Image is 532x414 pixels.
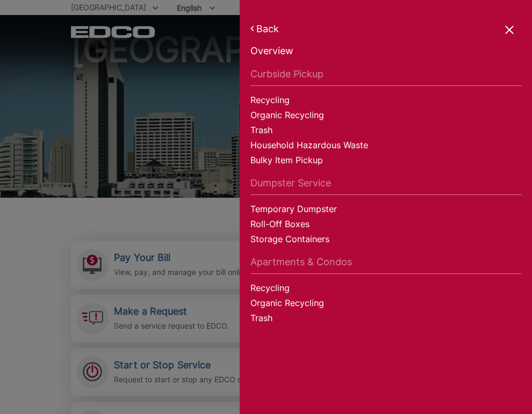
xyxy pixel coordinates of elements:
[250,23,522,34] a: Back
[250,312,522,327] a: Trash
[250,177,522,195] a: Dumpster Service
[250,256,522,274] a: Apartments & Condos
[250,94,522,109] a: Recycling
[250,233,522,248] a: Storage Containers
[250,109,522,124] a: Organic Recycling
[250,154,522,169] a: Bulky Item Pickup
[250,45,522,60] a: Overview
[250,297,522,312] a: Organic Recycling
[250,124,522,139] a: Trash
[250,282,522,297] a: Recycling
[250,68,522,86] a: Curbside Pickup
[250,203,522,218] a: Temporary Dumpster
[250,139,522,154] a: Household Hazardous Waste
[250,218,522,233] a: Roll-Off Boxes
